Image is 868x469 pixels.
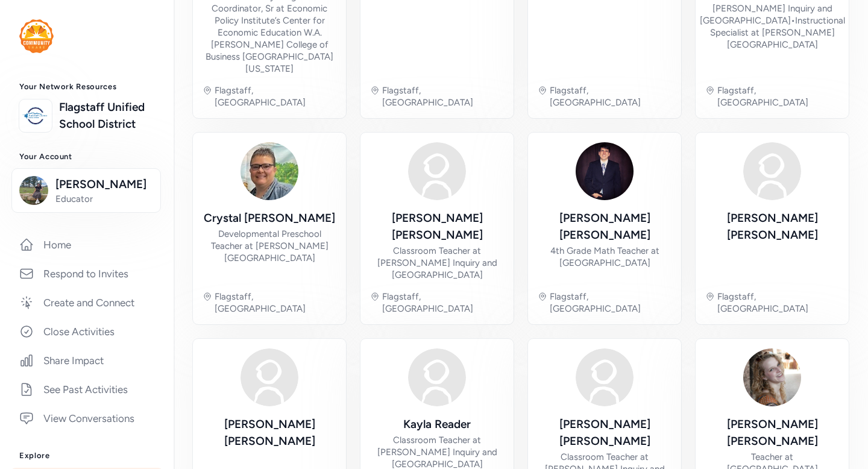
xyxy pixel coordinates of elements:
[408,348,466,406] img: Avatar
[576,348,634,406] img: Avatar
[10,376,164,403] a: See Past Activities
[59,99,154,133] a: Flagstaff Unified School District
[10,347,164,374] a: Share Impact
[550,84,671,109] div: Flagstaff, [GEOGRAPHIC_DATA]
[791,15,795,26] span: •
[743,142,801,200] img: Avatar
[241,142,298,200] img: Avatar
[10,231,164,258] a: Home
[19,152,154,162] h3: Your Account
[19,82,154,92] h3: Your Network Resources
[717,291,839,315] div: Flagstaff, [GEOGRAPHIC_DATA]
[215,291,336,315] div: Flagstaff, [GEOGRAPHIC_DATA]
[55,193,153,205] span: Educator
[241,348,298,406] img: Avatar
[204,210,335,227] div: Crystal [PERSON_NAME]
[705,210,839,244] div: [PERSON_NAME] [PERSON_NAME]
[10,260,164,287] a: Respond to Invites
[576,142,634,200] img: Avatar
[19,19,54,53] img: logo
[550,291,671,315] div: Flagstaff, [GEOGRAPHIC_DATA]
[403,416,471,433] div: Kayla Reader
[203,416,336,450] div: [PERSON_NAME] [PERSON_NAME]
[408,142,466,200] img: Avatar
[717,84,839,109] div: Flagstaff, [GEOGRAPHIC_DATA]
[19,451,154,461] h3: Explore
[538,416,671,450] div: [PERSON_NAME] [PERSON_NAME]
[215,84,336,109] div: Flagstaff, [GEOGRAPHIC_DATA]
[538,245,671,269] div: 4th Grade Math Teacher at [GEOGRAPHIC_DATA]
[705,416,839,450] div: [PERSON_NAME] [PERSON_NAME]
[370,210,504,244] div: [PERSON_NAME] [PERSON_NAME]
[743,348,801,406] img: Avatar
[203,228,336,264] div: Developmental Preschool Teacher at [PERSON_NAME][GEOGRAPHIC_DATA]
[538,210,671,244] div: [PERSON_NAME] [PERSON_NAME]
[22,102,49,129] img: logo
[370,245,504,281] div: Classroom Teacher at [PERSON_NAME] Inquiry and [GEOGRAPHIC_DATA]
[10,405,164,432] a: View Conversations
[382,84,504,109] div: Flagstaff, [GEOGRAPHIC_DATA]
[10,318,164,345] a: Close Activities
[55,176,153,193] span: [PERSON_NAME]
[382,291,504,315] div: Flagstaff, [GEOGRAPHIC_DATA]
[10,289,164,316] a: Create and Connect
[11,168,161,213] button: [PERSON_NAME]Educator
